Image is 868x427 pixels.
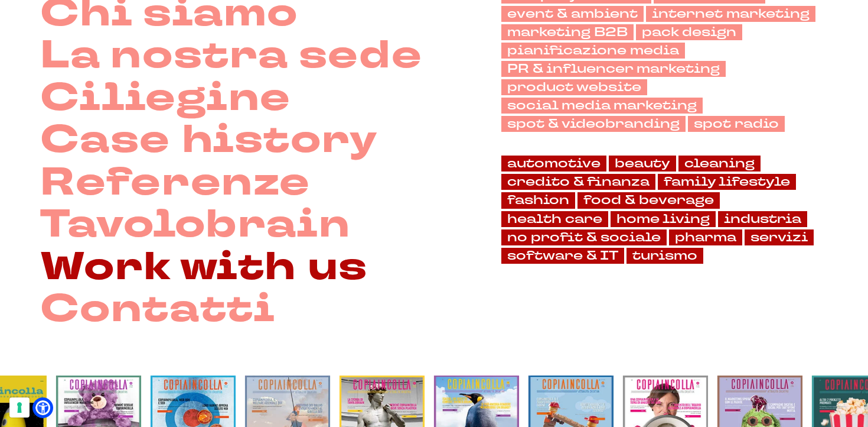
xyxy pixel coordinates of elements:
[636,24,742,40] a: pack design
[611,211,716,227] a: home living
[40,204,350,247] a: Tavolobrain
[688,116,785,132] a: spot radio
[669,229,742,245] a: pharma
[501,79,647,95] a: product website
[40,119,378,162] a: Case history
[501,43,685,59] a: pianificazione media
[501,192,575,208] a: fashion
[501,6,644,22] a: event & ambient
[501,98,703,114] a: social media marketing
[745,229,814,245] a: servizi
[501,174,655,190] a: credito & finanza
[501,248,624,264] a: software & IT
[626,248,703,264] a: turismo
[718,211,807,227] a: industria
[40,247,368,289] a: Work with us
[40,289,275,331] a: Contatti
[40,77,291,120] a: Ciliegine
[40,162,311,205] a: Referenze
[501,116,686,132] a: spot & videobranding
[501,24,634,40] a: marketing B2B
[501,156,606,172] a: automotive
[678,156,761,172] a: cleaning
[501,61,726,77] a: PR & influencer marketing
[9,397,30,418] button: Le tue preferenze relative al consenso per le tecnologie di tracciamento
[658,174,796,190] a: family lifestyle
[609,156,676,172] a: beauty
[501,229,667,245] a: no profit & sociale
[577,192,720,208] a: food & beverage
[40,35,422,77] a: La nostra sede
[501,211,608,227] a: health care
[35,400,50,415] a: Open Accessibility Menu
[646,6,815,22] a: internet marketing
